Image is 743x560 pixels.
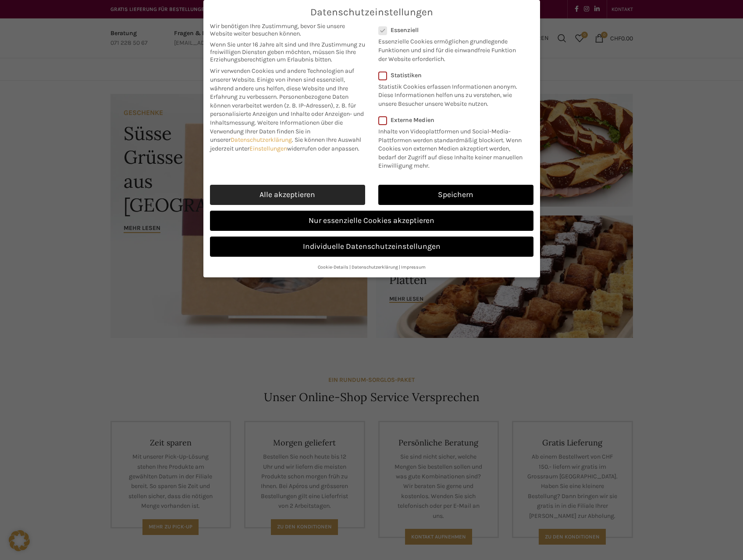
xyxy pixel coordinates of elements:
[378,72,522,79] label: Statistiken
[210,67,354,101] span: Wir verwenden Cookies und andere Technologien auf unserer Website. Einige von ihnen sind essenzie...
[318,264,348,270] a: Cookie-Details
[249,145,287,152] a: Einstellungen
[210,211,533,231] a: Nur essenzielle Cookies akzeptieren
[210,237,533,257] a: Individuelle Datenschutzeinstellungen
[378,79,522,108] p: Statistik Cookies erfassen Informationen anonym. Diese Informationen helfen uns zu verstehen, wie...
[401,264,426,270] a: Impressum
[210,119,343,144] span: Weitere Informationen über die Verwendung Ihrer Daten finden Sie in unserer .
[378,26,522,34] label: Essenziell
[378,34,522,63] p: Essenzielle Cookies ermöglichen grundlegende Funktionen und sind für die einwandfreie Funktion de...
[378,124,528,170] p: Inhalte von Videoplattformen und Social-Media-Plattformen werden standardmäßig blockiert. Wenn Co...
[210,136,361,152] span: Sie können Ihre Auswahl jederzeit unter widerrufen oder anpassen.
[210,22,365,37] span: Wir benötigen Ihre Zustimmung, bevor Sie unsere Website weiter besuchen können.
[378,116,528,124] label: Externe Medien
[231,136,292,144] a: Datenschutzerklärung
[210,41,365,63] span: Wenn Sie unter 16 Jahre alt sind und Ihre Zustimmung zu freiwilligen Diensten geben möchten, müss...
[310,7,433,18] span: Datenschutzeinstellungen
[210,185,365,205] a: Alle akzeptieren
[210,93,364,126] span: Personenbezogene Daten können verarbeitet werden (z. B. IP-Adressen), z. B. für personalisierte A...
[378,185,533,205] a: Speichern
[352,264,398,270] a: Datenschutzerklärung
